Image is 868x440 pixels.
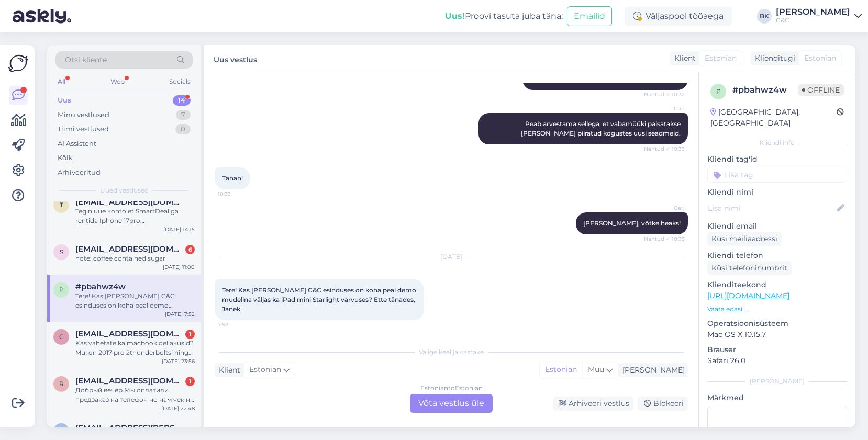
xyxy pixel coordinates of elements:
span: Nähtud ✓ 10:33 [644,145,685,153]
div: [DATE] 22:48 [161,404,195,412]
div: Tere! Kas [PERSON_NAME] C&C esinduses on koha peal demo mudelina väljas ka iPad mini Starlight vä... [75,291,195,310]
div: Küsi telefoninumbrit [707,261,792,275]
span: Muu [588,365,604,374]
div: Küsi meiliaadressi [707,232,782,246]
p: Vaata edasi ... [707,304,847,314]
div: [PERSON_NAME] [707,377,847,386]
div: Arhiveeritud [58,167,101,178]
div: Proovi tasuta juba täna: [445,10,563,22]
div: Klient [670,53,696,64]
div: [DATE] 11:00 [163,263,195,271]
div: 1 [185,377,195,386]
span: tiina@liinak.eu [75,197,184,207]
p: Märkmed [707,392,847,403]
div: 7 [176,110,191,120]
span: cocnewhihihiha@gmail.com [75,329,184,339]
div: C&C [776,16,850,25]
div: Добрый вечер.Мы оплатили предзаказ на телефон но нам чек не выдали и на елекронку тоже чек не при... [75,386,195,404]
div: BK [757,9,772,24]
div: 6 [185,245,195,254]
div: Klient [215,365,240,376]
div: [PERSON_NAME] [776,8,850,16]
div: All [55,75,68,88]
div: Klienditugi [751,53,795,64]
p: Mac OS X 10.15.7 [707,329,847,340]
div: AI Assistent [58,139,96,149]
span: t [60,201,63,209]
img: Askly Logo [8,53,28,73]
p: Safari 26.0 [707,355,847,366]
div: 1 [185,330,195,339]
span: hans.kirt@gmail.com [75,423,184,433]
span: Offline [798,84,844,96]
div: Blokeeri [638,397,688,411]
a: [URL][DOMAIN_NAME] [707,291,789,300]
p: Kliendi email [707,221,847,232]
a: [PERSON_NAME]C&C [776,8,862,25]
span: Peab arvestama sellega, et vabamüüki paisatakse [PERSON_NAME] piiratud kogustes uusi seadmeid. [521,120,682,137]
span: [PERSON_NAME], võtke heaks! [583,219,681,227]
div: Valige keel ja vastake [215,347,688,357]
span: romanmikhay999@gmail.com [75,376,184,386]
div: Web [108,75,127,88]
span: Tere! Kas [PERSON_NAME] C&C esinduses on koha peal demo mudelina väljas ka iPad mini Starlight vä... [222,286,418,313]
span: Nähtud ✓ 10:32 [644,91,685,98]
div: Estonian to Estonian [420,383,483,393]
button: Emailid [567,6,612,26]
div: Minu vestlused [58,110,109,120]
span: p [59,286,64,294]
input: Lisa tag [707,167,847,183]
div: Kliendi info [707,138,847,148]
span: p [716,87,721,95]
p: Kliendi telefon [707,250,847,261]
input: Lisa nimi [708,202,835,214]
p: Kliendi nimi [707,187,847,198]
div: [DATE] 7:52 [165,310,195,318]
p: Brauser [707,344,847,355]
p: Kliendi tag'id [707,154,847,165]
span: 10:33 [218,190,257,198]
div: 0 [175,124,191,134]
span: s [60,248,63,256]
span: #pbahwz4w [75,282,126,291]
div: Väljaspool tööaega [625,7,732,26]
p: Klienditeekond [707,279,847,290]
span: Nähtud ✓ 10:35 [644,235,685,243]
span: r [59,380,64,388]
div: Socials [167,75,193,88]
span: h [59,427,64,435]
div: [PERSON_NAME] [618,365,685,376]
div: Estonian [540,362,582,378]
div: Tegin uue konto et SmartDealiga rentida Iphone 17pro [PERSON_NAME] on 4000089253 Kas sellega on n... [75,207,195,225]
span: Garl [646,105,685,112]
b: Uus! [445,11,465,21]
span: Garl [646,204,685,212]
div: # pbahwz4w [732,84,798,96]
div: [DATE] 23:56 [162,357,195,365]
div: 14 [173,95,191,106]
div: [DATE] 14:15 [163,225,195,233]
span: Estonian [249,364,281,376]
div: Arhiveeri vestlus [553,397,633,411]
span: Estonian [804,53,836,64]
span: Uued vestlused [100,186,149,195]
div: Tiimi vestlused [58,124,109,134]
span: Otsi kliente [65,54,107,65]
span: 7:52 [218,321,257,329]
span: shyngyssatkan2003@gmail.com [75,244,184,254]
span: Tänan! [222,174,243,182]
div: [GEOGRAPHIC_DATA], [GEOGRAPHIC_DATA] [710,107,837,129]
label: Uus vestlus [214,51,257,65]
p: Operatsioonisüsteem [707,318,847,329]
div: Kas vahetate ka macbookidel akusid? Mul on 2017 pro 2thunderboltsi ning vajaks aku vahetamist, pa... [75,339,195,357]
span: c [59,333,64,341]
div: Uus [58,95,71,106]
div: Võta vestlus üle [410,394,493,413]
div: Kõik [58,153,73,163]
div: note: coffee contained sugar [75,254,195,263]
div: [DATE] [215,252,688,262]
span: Estonian [705,53,737,64]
